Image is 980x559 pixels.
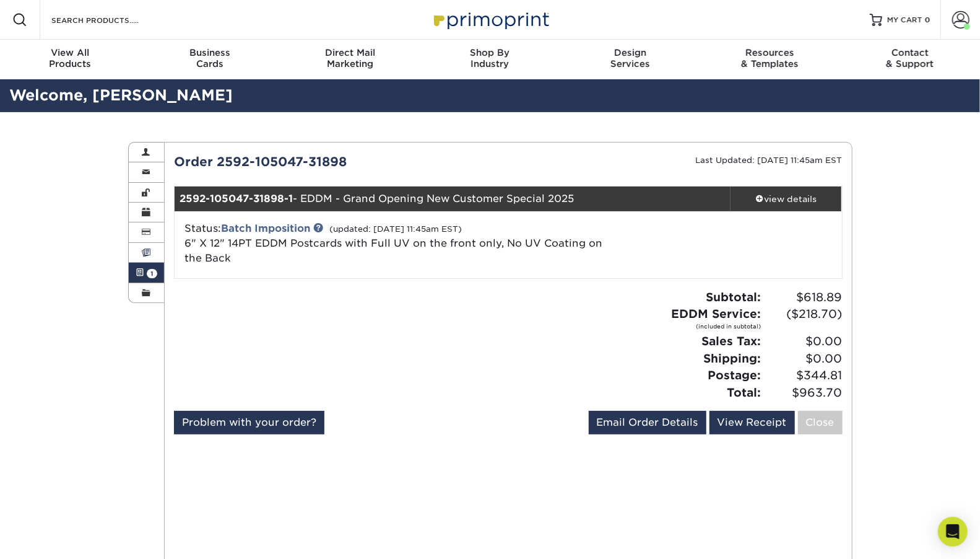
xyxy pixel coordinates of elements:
[700,47,840,58] span: Resources
[560,47,700,58] span: Design
[428,6,552,33] img: Primoprint
[765,333,843,350] span: $0.00
[765,289,843,306] span: $618.89
[700,47,840,69] div: & Templates
[765,350,843,368] span: $0.00
[280,47,420,69] div: Marketing
[280,40,420,79] a: Direct MailMarketing
[938,517,968,547] div: Open Intercom Messenger
[560,40,700,79] a: DesignServices
[672,307,761,330] strong: EDDM Service:
[589,411,706,434] a: Email Order Details
[180,193,293,205] strong: 2592-105047-31898-1
[708,368,761,382] strong: Postage:
[280,47,420,58] span: Direct Mail
[702,334,761,348] strong: Sales Tax:
[140,47,280,69] div: Cards
[709,411,795,434] a: View Receipt
[174,411,324,434] a: Problem with your order?
[140,40,280,79] a: BusinessCards
[727,385,761,399] strong: Total:
[840,47,980,58] span: Contact
[147,269,157,278] span: 1
[696,156,843,165] small: Last Updated: [DATE] 11:45am EST
[221,222,310,234] a: Batch Imposition
[420,47,560,58] span: Shop By
[706,290,761,304] strong: Subtotal:
[560,47,700,69] div: Services
[700,40,840,79] a: Resources& Templates
[765,384,843,402] span: $963.70
[840,40,980,79] a: Contact& Support
[175,187,731,211] div: - EDDM - Grand Opening New Customer Special 2025
[175,221,619,266] div: Status:
[731,193,842,205] div: view details
[184,237,602,264] a: 6" X 12" 14PT EDDM Postcards with Full UV on the front only, No UV Coating on the Back
[420,40,560,79] a: Shop ByIndustry
[765,367,843,384] span: $344.81
[840,47,980,69] div: & Support
[887,15,922,25] span: MY CART
[731,187,842,211] a: view details
[672,322,761,331] small: (included in subtotal)
[140,47,280,58] span: Business
[165,152,508,171] div: Order 2592-105047-31898
[765,306,843,323] span: ($218.70)
[50,12,171,27] input: SEARCH PRODUCTS.....
[420,47,560,69] div: Industry
[704,351,761,365] strong: Shipping:
[798,411,843,434] a: Close
[329,224,462,234] small: (updated: [DATE] 11:45am EST)
[129,263,165,283] a: 1
[925,15,930,24] span: 0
